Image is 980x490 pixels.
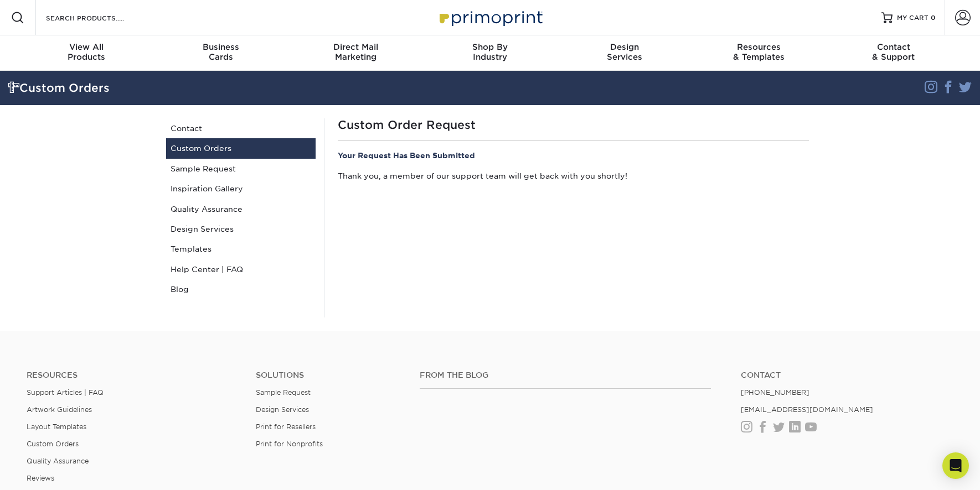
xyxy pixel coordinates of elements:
a: Print for Nonprofits [256,440,323,448]
div: & Templates [692,42,826,62]
a: Sample Request [256,388,311,397]
a: Direct MailMarketing [288,35,423,71]
div: & Support [826,42,961,62]
a: Design Services [256,405,309,414]
a: Help Center | FAQ [166,259,316,279]
a: DesignServices [557,35,692,71]
span: Business [154,42,288,52]
input: SEARCH PRODUCTS..... [45,11,153,24]
a: Print for Resellers [256,423,316,431]
a: Custom Orders [166,138,316,158]
p: Thank you, a member of our support team will get back with you shortly! [338,170,809,181]
a: Sample Request [166,159,316,179]
span: Resources [692,42,826,52]
img: Primoprint [435,6,545,29]
h4: From the Blog [420,371,711,380]
h4: Resources [27,371,239,380]
h4: Solutions [256,371,403,380]
a: [PHONE_NUMBER] [741,388,809,397]
a: Resources& Templates [692,35,826,71]
a: Quality Assurance [166,199,316,219]
span: Shop By [423,42,558,52]
span: Direct Mail [288,42,423,52]
a: Custom Orders [27,440,79,448]
div: Marketing [288,42,423,62]
h1: Custom Order Request [338,118,809,132]
a: Layout Templates [27,423,86,431]
div: Open Intercom Messenger [942,452,969,479]
span: 0 [931,14,936,22]
a: Contact& Support [826,35,961,71]
span: View All [19,42,154,52]
a: Contact [166,118,316,138]
div: Industry [423,42,558,62]
a: Templates [166,239,316,259]
a: Artwork Guidelines [27,405,92,414]
div: Products [19,42,154,62]
a: BusinessCards [154,35,288,71]
a: Blog [166,279,316,299]
strong: Your Request Has Been Submitted [338,151,475,160]
a: Design Services [166,219,316,239]
a: Shop ByIndustry [423,35,558,71]
div: Cards [154,42,288,62]
span: Design [557,42,692,52]
a: Support Articles | FAQ [27,388,104,397]
span: Contact [826,42,961,52]
a: View AllProducts [19,35,154,71]
div: Services [557,42,692,62]
a: [EMAIL_ADDRESS][DOMAIN_NAME] [741,405,873,414]
a: Inspiration Gallery [166,179,316,199]
span: MY CART [897,13,929,23]
a: Contact [741,371,953,380]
